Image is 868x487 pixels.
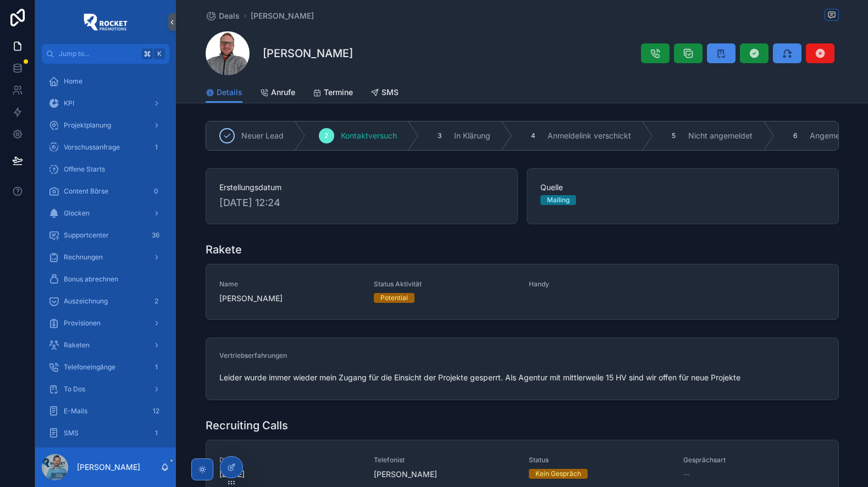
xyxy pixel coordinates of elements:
span: Angemeldet [810,130,854,141]
span: Vorschussanfrage [64,143,120,152]
button: Jump to...K [42,44,169,64]
span: Leider wurde immer wieder mein Zugang für die Einsicht der Projekte gesperrt. Als Agentur mit mit... [219,372,825,383]
span: 2 [324,131,328,140]
a: Anrufe [260,82,295,104]
a: Name[PERSON_NAME]Status AktivitätPotentialHandy [206,264,838,319]
span: Glocken [64,209,90,218]
span: Erstellungsdatum [219,182,504,193]
span: Name [219,280,361,289]
a: Rechnungen [42,247,169,267]
a: Termine [313,82,353,104]
a: Offene Starts [42,159,169,179]
a: Content Börse0 [42,181,169,201]
h1: [PERSON_NAME] [263,46,353,61]
span: Telefoneingänge [64,363,115,372]
div: scrollable content [35,64,176,447]
span: Deals [219,10,240,21]
div: 36 [148,229,163,242]
div: 2 [150,295,163,308]
span: Rechnungen [64,253,103,262]
span: 6 [793,131,797,140]
span: Handy [529,280,671,289]
a: To Dos [42,379,169,399]
div: 1 [150,427,163,440]
a: Telefoneingänge1 [42,357,169,377]
span: Bonus abrechnen [64,275,118,284]
span: E-Mails [64,407,87,416]
span: [DATE] [219,469,361,480]
span: -- [683,469,690,480]
span: Offene Starts [64,165,105,174]
span: Telefonist [374,456,516,464]
a: Glocken [42,203,169,223]
a: Raketen [42,335,169,355]
span: Projektplanung [64,121,111,130]
span: To Dos [64,385,85,394]
a: Home [42,71,169,91]
div: 1 [150,361,163,374]
span: Jump to... [59,49,137,58]
span: Content Börse [64,187,108,196]
div: 1 [150,141,163,154]
span: 4 [531,131,535,140]
a: Bonus abrechnen [42,269,169,289]
a: Vorschussanfrage1 [42,137,169,157]
span: Neuer Lead [241,130,284,141]
div: 0 [150,185,163,198]
span: Quelle [540,182,825,193]
span: Nicht angemeldet [688,130,753,141]
span: Status Aktivität [374,280,516,289]
a: SMS [371,82,399,104]
span: Gesprächsart [683,456,825,464]
span: Datum [219,456,361,464]
span: [PERSON_NAME] [374,469,437,480]
a: Details [206,82,242,103]
span: Raketen [64,341,90,350]
a: SMS1 [42,423,169,443]
span: [DATE] 12:24 [219,195,504,211]
span: Termine [324,87,353,98]
span: Supportcenter [64,231,109,240]
span: 3 [438,131,441,140]
h1: Recruiting Calls [206,418,288,433]
span: Anmeldelink verschickt [548,130,631,141]
p: [PERSON_NAME] [77,462,140,473]
a: [PERSON_NAME] [251,10,314,21]
span: Status [529,456,671,464]
h1: Rakete [206,242,242,257]
a: E-Mails12 [42,401,169,421]
span: In Klärung [454,130,490,141]
span: KPI [64,99,74,108]
span: Provisionen [64,319,101,328]
div: Mailing [547,195,570,205]
span: Vertriebserfahrungen [219,351,287,359]
span: Details [217,87,242,98]
span: Home [64,77,82,86]
div: Kein Gespräch [535,469,581,479]
a: Provisionen [42,313,169,333]
a: KPI [42,93,169,113]
span: K [155,49,164,58]
img: App logo [84,13,128,31]
span: SMS [382,87,399,98]
span: SMS [64,429,79,438]
span: Kontaktversuch [341,130,397,141]
a: Auszeichnung2 [42,291,169,311]
div: Potential [380,293,408,303]
div: 12 [150,405,163,418]
span: Auszeichnung [64,297,108,306]
span: 5 [672,131,676,140]
span: [PERSON_NAME] [219,293,361,304]
a: Deals [206,10,240,21]
a: Supportcenter36 [42,225,169,245]
a: Projektplanung [42,115,169,135]
span: Anrufe [271,87,295,98]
